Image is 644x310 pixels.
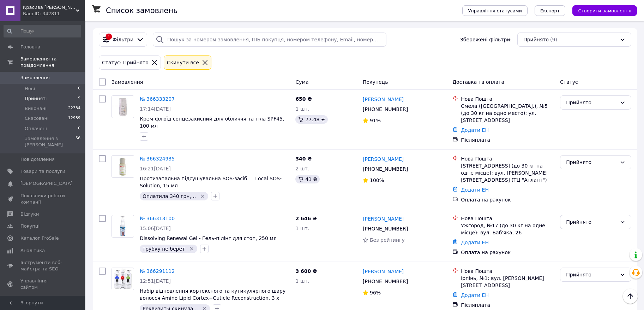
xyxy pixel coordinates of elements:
[25,135,76,148] span: Замовлення з [PERSON_NAME]
[578,8,631,13] span: Створити замовлення
[461,215,554,222] div: Нова Пошта
[461,275,554,289] div: Ірпінь, №1: вул. [PERSON_NAME][STREET_ADDRESS]
[295,106,309,112] span: 1 шт.
[4,25,81,37] input: Пошук
[140,278,171,284] span: 12:51[DATE]
[68,105,80,112] span: 22384
[540,8,560,13] span: Експорт
[295,166,309,171] span: 2 шт.
[535,5,566,16] button: Експорт
[20,44,40,50] span: Головна
[461,103,554,124] div: Смела ([GEOGRAPHIC_DATA].), №5 (до 30 кг на одно место): ул. [STREET_ADDRESS]
[461,240,489,245] a: Додати ЕН
[140,226,171,231] span: 15:06[DATE]
[461,249,554,256] div: Оплата на рахунок
[200,193,205,199] svg: Видалити мітку
[20,180,73,187] span: [DEMOGRAPHIC_DATA]
[560,79,578,85] span: Статус
[623,289,638,304] button: Наверх
[370,290,381,296] span: 96%
[112,268,133,290] img: Фото товару
[462,5,528,16] button: Управління статусами
[572,5,637,16] button: Створити замовлення
[140,96,175,102] a: № 366333207
[76,135,80,148] span: 56
[566,99,617,106] div: Прийнято
[25,115,49,122] span: Скасовані
[468,8,522,13] span: Управління статусами
[550,37,557,42] span: (9)
[78,125,80,132] span: 0
[461,127,489,133] a: Додати ЕН
[20,235,59,241] span: Каталог ProSale
[112,156,134,177] img: Фото товару
[112,155,134,178] a: Фото товару
[461,187,489,193] a: Додати ЕН
[140,166,171,171] span: 16:21[DATE]
[20,56,85,69] span: Замовлення та повідомлення
[20,156,55,163] span: Повідомлення
[363,215,404,222] a: [PERSON_NAME]
[112,268,134,290] a: Фото товару
[20,278,65,291] span: Управління сайтом
[461,155,554,162] div: Нова Пошта
[140,116,284,129] a: Крем-флюїд сонцезахисний для обличчя та тіла SPF45, 100 мл
[20,211,39,217] span: Відгуки
[566,271,617,279] div: Прийнято
[461,292,489,298] a: Додати ЕН
[461,302,554,309] div: Післяплата
[140,176,282,188] a: Протизапальна підсушувальна SOS-засіб — Local SOS-Solution, 15 мл
[140,288,285,308] span: Набір відновлення кортексного та кутикулярного шару волосся Amino Lipid Cortex+Cuticle Reconstruc...
[461,222,554,236] div: Ужгород, №17 (до 30 кг на одне місце): вул. Баб'яка, 26
[140,156,175,162] a: № 366324935
[370,237,405,243] span: Без рейтингу
[460,36,512,43] span: Збережені фільтри:
[295,226,309,231] span: 1 шт.
[112,96,134,117] img: Фото товару
[566,218,617,226] div: Прийнято
[140,268,175,274] a: № 366291112
[461,136,554,144] div: Післяплата
[363,166,408,172] span: [PHONE_NUMBER]
[112,215,134,238] a: Фото товару
[140,235,277,241] a: Dissolving Renewal Gel - Гель-пілінг для стоп, 250 мл
[25,105,47,112] span: Виконані
[25,86,35,92] span: Нові
[461,268,554,275] div: Нова Пошта
[461,196,554,203] div: Оплата на рахунок
[25,95,47,102] span: Прийняті
[363,156,404,163] a: [PERSON_NAME]
[112,79,143,85] span: Замовлення
[370,118,381,123] span: 91%
[20,75,50,81] span: Замовлення
[295,79,308,85] span: Cума
[20,223,40,229] span: Покупці
[295,216,317,221] span: 2 646 ₴
[23,11,85,17] div: Ваш ID: 342811
[461,162,554,183] div: [STREET_ADDRESS] (до 30 кг на одне місце): вул. [PERSON_NAME][STREET_ADDRESS] (ТЦ "Атлант")
[114,215,131,237] img: Фото товару
[143,193,196,199] span: Оплатила 340 грн,...
[153,33,386,47] input: Пошук за номером замовлення, ПІБ покупця, номером телефону, Email, номером накладної
[461,95,554,103] div: Нова Пошта
[20,259,65,272] span: Інструменти веб-майстра та SEO
[295,115,327,124] div: 77.48 ₴
[112,95,134,118] a: Фото товару
[363,226,408,232] span: [PHONE_NUMBER]
[295,175,320,183] div: 41 ₴
[143,246,185,252] span: трубку не берет
[78,95,80,102] span: 9
[113,36,133,43] span: Фільтри
[295,156,312,162] span: 340 ₴
[23,4,76,11] span: Красива Я
[101,59,150,66] div: Статус: Прийнято
[295,268,317,274] span: 3 600 ₴
[165,59,200,66] div: Cкинути все
[363,268,404,275] a: [PERSON_NAME]
[363,96,404,103] a: [PERSON_NAME]
[295,96,312,102] span: 650 ₴
[189,246,194,252] svg: Видалити мітку
[20,168,65,175] span: Товари та послуги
